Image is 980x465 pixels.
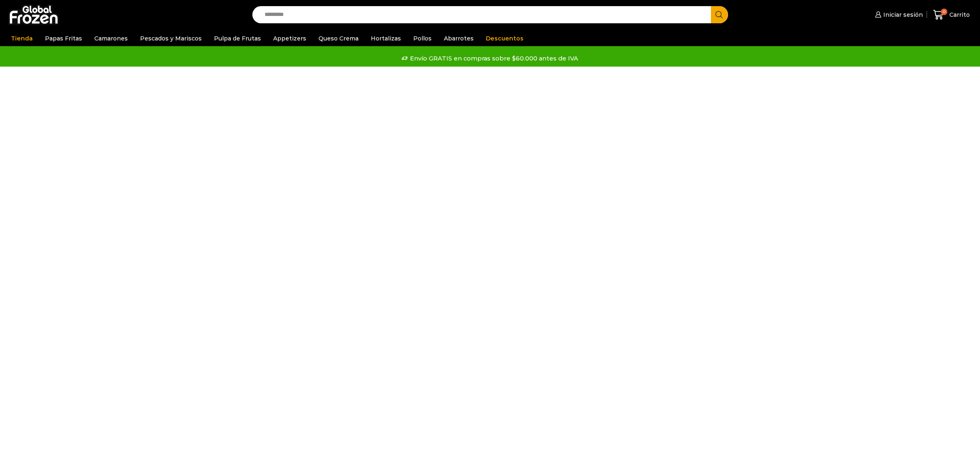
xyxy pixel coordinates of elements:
[440,31,478,46] a: Abarrotes
[7,31,37,46] a: Tienda
[881,11,923,19] span: Iniciar sesión
[210,31,265,46] a: Pulpa de Frutas
[711,6,728,23] button: Search button
[367,31,405,46] a: Hortalizas
[873,7,923,23] a: Iniciar sesión
[941,9,947,15] span: 0
[269,31,310,46] a: Appetizers
[41,31,86,46] a: Papas Fritas
[136,31,206,46] a: Pescados y Mariscos
[409,31,436,46] a: Pollos
[482,31,528,46] a: Descuentos
[314,31,363,46] a: Queso Crema
[931,5,972,25] a: 0 Carrito
[90,31,132,46] a: Camarones
[947,11,970,19] span: Carrito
